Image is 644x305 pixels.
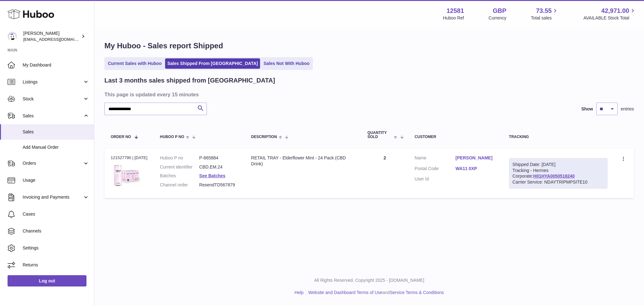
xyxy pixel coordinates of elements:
[111,163,142,188] img: 125811697031383.png
[295,290,304,295] a: Help
[199,182,239,188] dd: ResendTD567879
[583,15,636,21] span: AVAILABLE Stock Total
[111,155,147,161] div: 121527790 | [DATE]
[583,7,636,21] a: 42,971.00 AVAILABLE Stock Total
[415,176,456,182] dt: User Id
[160,173,199,179] dt: Batches
[513,162,604,168] div: Shipped Date: [DATE]
[23,113,83,119] span: Sales
[23,96,83,102] span: Stock
[361,149,408,198] td: 2
[415,155,456,163] dt: Name
[23,37,92,42] span: [EMAIL_ADDRESS][DOMAIN_NAME]
[23,144,89,150] span: Add Manual Order
[23,194,83,200] span: Invoicing and Payments
[513,179,604,185] div: Carrier Service: NDAYTRIPMPSITE10
[160,155,199,161] dt: Huboo P no
[165,58,260,69] a: Sales Shipped From [GEOGRAPHIC_DATA]
[23,62,89,68] span: My Dashboard
[23,245,89,251] span: Settings
[23,177,89,183] span: Usage
[509,158,608,189] div: Tracking - Hermes Corporate:
[308,290,382,295] a: Website and Dashboard Terms of Use
[106,58,164,69] a: Current Sales with Huboo
[531,15,559,21] span: Total sales
[261,58,312,69] a: Sales Not With Huboo
[23,211,89,217] span: Cases
[251,135,277,139] span: Description
[489,15,507,21] div: Currency
[160,135,184,139] span: Huboo P no
[8,32,17,41] img: ibrewis@drink-trip.com
[251,155,355,167] div: RETAIL TRAY - Elderflower Mint - 24 Pack (CBD Drink)
[509,135,608,139] div: Tracking
[23,30,80,42] div: [PERSON_NAME]
[443,15,464,21] div: Huboo Ref
[533,174,575,179] a: H01HYA0050518240
[456,166,497,172] a: WA11 0XP
[493,7,506,15] strong: GBP
[306,290,444,296] li: and
[104,41,634,51] h1: My Huboo - Sales report Shipped
[111,135,131,139] span: Order No
[104,91,632,98] h3: This page is updated every 15 minutes
[601,7,629,15] span: 42,971.00
[621,106,634,112] span: entries
[390,290,444,295] a: Service Terms & Conditions
[23,79,83,85] span: Listings
[199,164,239,170] dd: CBD.EM.24
[536,7,552,15] span: 73.55
[415,166,456,173] dt: Postal Code
[104,76,275,85] h2: Last 3 months sales shipped from [GEOGRAPHIC_DATA]
[160,164,199,170] dt: Current identifier
[199,173,225,178] a: See Batches
[23,129,89,135] span: Sales
[23,262,89,268] span: Returns
[199,155,239,161] dd: P-865884
[23,228,89,234] span: Channels
[415,135,497,139] div: Customer
[160,182,199,188] dt: Channel order
[8,275,86,286] a: Log out
[23,160,83,166] span: Orders
[447,7,464,15] strong: 12581
[531,7,559,21] a: 73.55 Total sales
[99,277,639,283] p: All Rights Reserved. Copyright 2025 - [DOMAIN_NAME]
[368,131,392,139] span: Quantity Sold
[456,155,497,161] a: [PERSON_NAME]
[581,106,593,112] label: Show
